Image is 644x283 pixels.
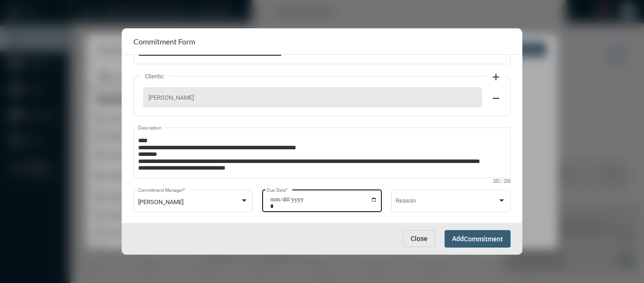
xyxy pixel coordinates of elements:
label: Clients: [140,73,169,80]
mat-icon: remove [490,93,502,104]
span: Close [411,235,428,242]
span: [PERSON_NAME] [149,94,477,101]
mat-icon: add [490,71,502,83]
button: AddCommitment [445,230,511,248]
mat-hint: 282 / 200 [493,179,511,184]
span: [PERSON_NAME] [138,198,183,206]
h2: Commitment Form [133,37,195,46]
span: Add [452,235,503,242]
button: Close [403,230,435,247]
span: Commitment [464,235,503,243]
